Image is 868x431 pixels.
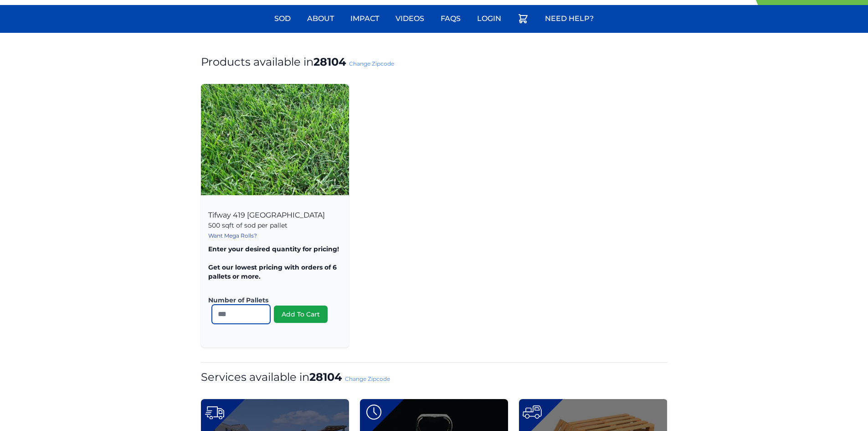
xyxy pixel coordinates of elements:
a: Change Zipcode [345,375,390,382]
h1: Services available in [201,370,668,384]
div: Tifway 419 [GEOGRAPHIC_DATA] [201,201,349,348]
a: Impact [345,8,385,30]
a: About [302,8,339,30]
label: Number of Pallets [208,296,334,305]
a: Videos [390,8,430,30]
h1: Products available in [201,55,668,69]
strong: 28104 [309,370,342,384]
p: 500 sqft of sod per pallet [208,221,342,230]
a: FAQs [435,8,466,30]
a: Login [472,8,507,30]
p: Enter your desired quantity for pricing! Get our lowest pricing with orders of 6 pallets or more. [208,244,342,281]
img: Tifway 419 Bermuda Product Image [201,84,349,195]
a: Change Zipcode [349,60,394,67]
a: Need Help? [539,8,599,30]
button: Add To Cart [274,306,328,323]
a: Sod [269,8,296,30]
a: Want Mega Rolls? [208,232,257,239]
strong: 28104 [313,55,346,68]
